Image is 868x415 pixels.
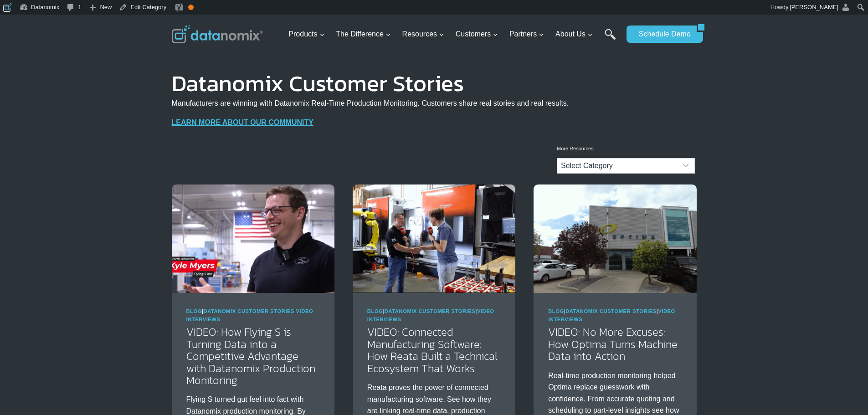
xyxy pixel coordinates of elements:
[402,28,444,40] span: Resources
[548,308,675,322] a: Video Interviews
[172,97,569,109] p: Manufacturers are winning with Datanomix Real-Time Production Monitoring. Customers share real st...
[509,28,544,40] span: Partners
[367,308,494,322] span: | |
[367,324,498,376] a: VIDEO: Connected Manufacturing Software: How Reata Built a Technical Ecosystem That Works
[186,308,313,322] a: Video Interviews
[627,26,697,43] a: Schedule Demo
[548,324,678,364] a: VIDEO: No More Excuses: How Optima Turns Machine Data into Action
[172,25,263,43] img: Datanomix
[336,28,391,40] span: The Difference
[186,308,313,322] span: | |
[456,28,498,40] span: Customers
[367,308,494,322] a: Video Interviews
[605,29,616,49] a: Search
[548,308,564,314] a: Blog
[790,4,838,10] span: [PERSON_NAME]
[204,308,295,314] a: Datanomix Customer Stories
[186,324,315,388] a: VIDEO: How Flying S is Turning Data into a Competitive Advantage with Datanomix Production Monito...
[285,20,622,49] nav: Primary Navigation
[288,28,324,40] span: Products
[353,184,515,293] img: Reata’s Connected Manufacturing Software Ecosystem
[555,28,593,40] span: About Us
[565,308,657,314] a: Datanomix Customer Stories
[557,145,695,153] p: More Resources
[548,308,675,322] span: | |
[172,77,569,90] h1: Datanomix Customer Stories
[188,5,194,10] div: OK
[385,308,476,314] a: Datanomix Customer Stories
[367,308,383,314] a: Blog
[172,184,334,293] img: VIDEO: How Flying S is Turning Data into a Competitive Advantage with Datanomix Production Monito...
[172,118,313,126] a: LEARN MORE ABOUT OUR COMMUNITY
[186,308,202,314] a: Blog
[534,184,696,293] img: Discover how Optima Manufacturing uses Datanomix to turn raw machine data into real-time insights...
